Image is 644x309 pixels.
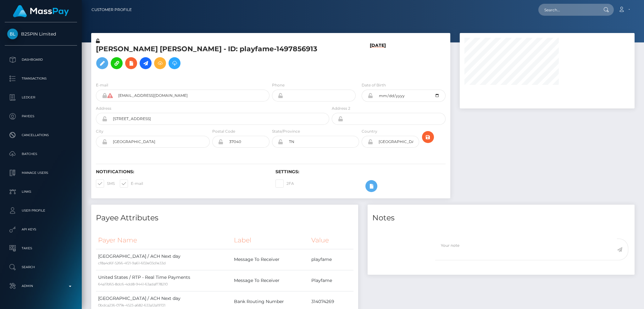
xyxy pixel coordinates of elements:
[5,31,77,37] span: B2SPIN Limited
[538,4,597,16] input: Search...
[309,270,353,291] td: Playfame
[370,43,386,74] h6: [DATE]
[13,5,69,17] img: MassPay Logo
[107,93,113,98] i: Cannot communicate with payees of this client directly
[92,3,132,16] a: Customer Profile
[5,259,77,275] a: Search
[5,52,77,68] a: Dashboard
[98,261,166,265] small: cf8a4d6f-5266-4f21-9a61-602e03d1e33d
[5,203,77,218] a: User Profile
[232,232,309,249] th: Label
[5,146,77,162] a: Batches
[232,270,309,291] td: Message To Receiver
[7,187,75,196] p: Links
[7,225,75,234] p: API Keys
[332,106,350,111] label: Address 2
[362,129,377,134] label: Country
[5,222,77,237] a: API Keys
[96,179,115,188] label: SMS
[232,249,309,270] td: Message To Receiver
[5,184,77,200] a: Links
[5,71,77,86] a: Transactions
[7,281,75,291] p: Admin
[96,270,232,291] td: United States / RTP - Real Time Payments
[362,82,386,88] label: Date of Birth
[7,130,75,140] p: Cancellations
[7,74,75,83] p: Transactions
[372,212,630,223] h4: Notes
[5,240,77,256] a: Taxes
[98,282,168,286] small: 64a17d65-8dc6-4dd8-9441-63adaff78210
[212,129,235,134] label: Postal Code
[272,129,300,134] label: State/Province
[272,82,285,88] label: Phone
[140,57,152,69] a: Initiate Payout
[96,212,353,223] h4: Payee Attributes
[275,169,446,174] h6: Settings:
[5,278,77,294] a: Admin
[275,179,294,188] label: 2FA
[7,29,18,39] img: B2SPIN Limited
[309,232,353,249] th: Value
[7,244,75,253] p: Taxes
[96,249,232,270] td: [GEOGRAPHIC_DATA] / ACH Next day
[96,106,111,111] label: Address
[120,179,143,188] label: E-mail
[5,108,77,124] a: Payees
[96,44,326,72] h5: [PERSON_NAME] [PERSON_NAME] - ID: playfame-1497856913
[7,55,75,64] p: Dashboard
[7,262,75,272] p: Search
[7,149,75,159] p: Batches
[98,303,165,307] small: 0bdca236-077e-4523-a682-633a12a19721
[7,93,75,102] p: Ledger
[309,249,353,270] td: playfame
[96,232,232,249] th: Payer Name
[96,129,103,134] label: City
[5,90,77,105] a: Ledger
[7,206,75,215] p: User Profile
[7,112,75,121] p: Payees
[96,82,108,88] label: E-mail
[5,127,77,143] a: Cancellations
[7,168,75,178] p: Manage Users
[96,169,266,174] h6: Notifications:
[5,165,77,181] a: Manage Users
